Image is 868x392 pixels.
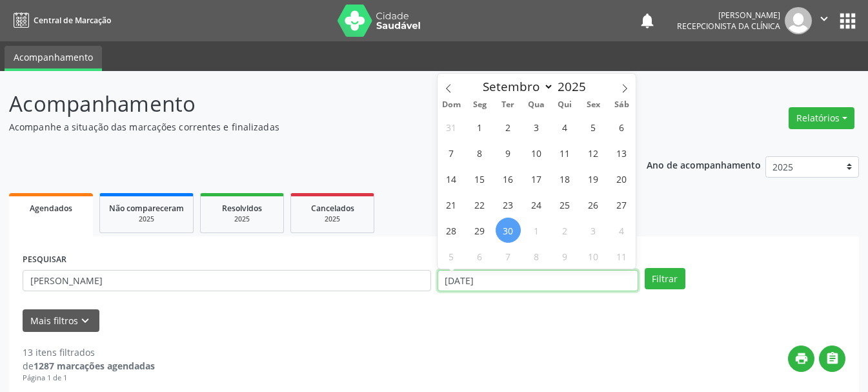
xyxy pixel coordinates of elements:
[609,192,634,217] span: Setembro 27, 2025
[467,218,492,243] span: Setembro 29, 2025
[552,166,578,191] span: Setembro 18, 2025
[552,140,578,165] span: Setembro 11, 2025
[222,203,262,214] span: Resolvidos
[524,192,549,217] span: Setembro 24, 2025
[439,166,464,191] span: Setembro 14, 2025
[645,268,685,290] button: Filtrar
[439,140,464,165] span: Setembro 7, 2025
[477,77,554,96] select: Month
[522,101,550,109] span: Qua
[550,101,579,109] span: Qui
[496,140,521,165] span: Setembro 9, 2025
[34,15,111,26] span: Central de Marcação
[552,218,578,243] span: Outubro 2, 2025
[78,314,92,328] i: keyboard_arrow_down
[581,114,606,139] span: Setembro 5, 2025
[23,309,99,332] button: Mais filtroskeyboard_arrow_down
[552,114,578,139] span: Setembro 4, 2025
[554,78,596,95] input: Year
[23,270,431,292] input: Nome, CNS
[579,101,607,109] span: Sex
[524,114,549,139] span: Setembro 3, 2025
[23,346,155,359] div: 13 itens filtrados
[23,359,155,373] div: de
[467,166,492,191] span: Setembro 15, 2025
[581,243,606,269] span: Outubro 10, 2025
[467,192,492,217] span: Setembro 22, 2025
[439,114,464,139] span: Agosto 31, 2025
[609,140,634,165] span: Setembro 13, 2025
[524,243,549,269] span: Outubro 8, 2025
[465,101,494,109] span: Seg
[609,114,634,139] span: Setembro 6, 2025
[609,243,634,269] span: Outubro 11, 2025
[825,351,840,366] i: 
[785,7,812,34] img: img
[467,243,492,269] span: Outubro 6, 2025
[438,101,466,109] span: Dom
[819,346,845,372] button: 
[638,12,656,30] button: notifications
[210,214,274,224] div: 2025
[467,140,492,165] span: Setembro 8, 2025
[581,218,606,243] span: Outubro 3, 2025
[817,12,831,26] i: 
[581,192,606,217] span: Setembro 26, 2025
[300,214,365,224] div: 2025
[438,270,638,292] input: Selecione um intervalo
[524,166,549,191] span: Setembro 17, 2025
[439,192,464,217] span: Setembro 21, 2025
[609,218,634,243] span: Outubro 4, 2025
[109,203,184,214] span: Não compareceram
[607,101,636,109] span: Sáb
[609,166,634,191] span: Setembro 20, 2025
[677,21,780,32] span: Recepcionista da clínica
[552,192,578,217] span: Setembro 25, 2025
[467,114,492,139] span: Setembro 1, 2025
[524,140,549,165] span: Setembro 10, 2025
[23,373,155,384] div: Página 1 de 1
[794,351,809,366] i: print
[581,140,606,165] span: Setembro 12, 2025
[9,120,604,134] p: Acompanhe a situação das marcações correntes e finalizadas
[109,214,184,224] div: 2025
[789,107,854,129] button: Relatórios
[788,346,814,372] button: print
[30,203,72,214] span: Agendados
[9,88,604,120] p: Acompanhamento
[524,218,549,243] span: Outubro 1, 2025
[496,166,521,191] span: Setembro 16, 2025
[812,7,836,34] button: 
[677,10,780,21] div: [PERSON_NAME]
[552,243,578,269] span: Outubro 9, 2025
[496,114,521,139] span: Setembro 2, 2025
[647,156,761,172] p: Ano de acompanhamento
[836,10,859,32] button: apps
[9,10,111,31] a: Central de Marcação
[496,243,521,269] span: Outubro 7, 2025
[494,101,522,109] span: Ter
[439,218,464,243] span: Setembro 28, 2025
[581,166,606,191] span: Setembro 19, 2025
[34,360,155,372] strong: 1287 marcações agendadas
[23,250,66,270] label: PESQUISAR
[5,46,102,71] a: Acompanhamento
[439,243,464,269] span: Outubro 5, 2025
[496,218,521,243] span: Setembro 30, 2025
[311,203,354,214] span: Cancelados
[496,192,521,217] span: Setembro 23, 2025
